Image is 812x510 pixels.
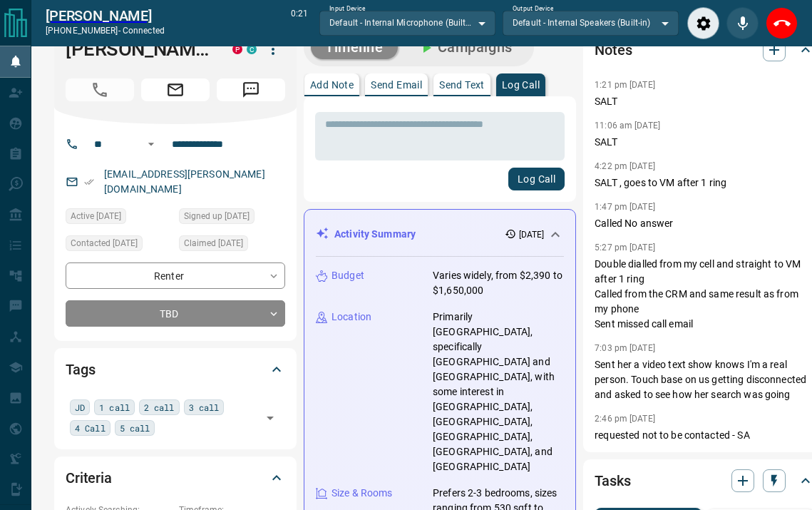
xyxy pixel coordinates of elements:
button: Log Call [508,168,565,190]
div: Thu Aug 07 2025 [66,235,172,255]
div: Audio Settings [687,7,719,39]
span: Call [66,78,134,101]
div: Renter [66,262,285,289]
p: Activity Summary [334,227,416,242]
p: Send Email [371,80,422,90]
div: Fri Jul 25 2025 [66,208,172,228]
p: Budget [332,268,364,283]
p: 1:21 pm [DATE] [595,80,655,90]
p: 2:46 pm [DATE] [595,414,655,424]
p: Varies widely, from $2,390 to $1,650,000 [433,268,564,298]
p: 1:47 pm [DATE] [595,202,655,212]
button: Campaigns [404,36,527,59]
span: 4 Call [75,421,106,435]
p: 7:03 pm [DATE] [595,343,655,353]
div: Mute [726,7,759,39]
div: Tags [66,352,285,387]
p: Send Text [439,80,485,90]
h2: Tags [66,358,95,381]
p: [DATE] [519,228,545,241]
label: Input Device [329,4,366,14]
a: [PERSON_NAME] [46,7,165,24]
p: 11:06 am [DATE] [595,121,660,131]
button: Open [143,136,160,153]
p: 0:21 [291,7,308,39]
div: Default - Internal Speakers (Built-in) [503,11,679,35]
p: 4:22 pm [DATE] [595,161,655,171]
div: End Call [766,7,798,39]
svg: Email Verified [84,177,94,187]
p: Location [332,310,371,325]
div: Thu Jul 24 2025 [179,235,285,255]
div: Criteria [66,461,285,495]
div: property.ca [232,44,242,54]
span: Message [217,78,285,101]
label: Output Device [513,4,553,14]
span: JD [75,400,85,414]
div: Activity Summary[DATE] [316,221,564,248]
div: condos.ca [247,44,257,54]
span: Signed up [DATE] [184,209,250,223]
span: Contacted [DATE] [71,236,138,250]
h2: Notes [595,39,632,61]
p: Add Note [310,80,354,90]
span: 2 call [144,400,175,414]
h2: Tasks [595,469,630,492]
a: [EMAIL_ADDRESS][PERSON_NAME][DOMAIN_NAME] [104,168,265,195]
p: Size & Rooms [332,486,393,501]
span: connected [123,26,165,36]
p: Log Call [502,80,540,90]
div: TBD [66,300,285,327]
span: 1 call [99,400,130,414]
div: Default - Internal Microphone (Built-in) [319,11,495,35]
p: Primarily [GEOGRAPHIC_DATA], specifically [GEOGRAPHIC_DATA] and [GEOGRAPHIC_DATA], with some inte... [433,310,564,474]
div: Tue Nov 23 2021 [179,208,285,228]
button: Open [260,408,280,428]
button: Timeline [311,36,398,59]
span: Active [DATE] [71,209,121,223]
span: Claimed [DATE] [184,236,243,250]
p: 5:27 pm [DATE] [595,243,655,253]
h2: Criteria [66,466,112,489]
span: Email [141,78,210,101]
h1: [PERSON_NAME] [66,38,211,61]
span: 3 call [189,400,220,414]
p: [PHONE_NUMBER] - [46,24,165,37]
span: 5 call [120,421,150,435]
